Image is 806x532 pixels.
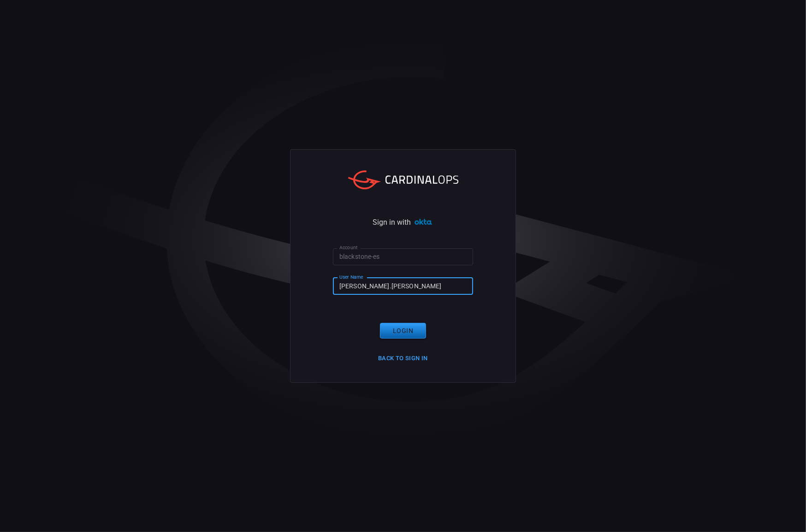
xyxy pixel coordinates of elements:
[380,323,426,339] button: Login
[373,219,411,226] span: Sign in with
[413,219,433,226] img: Ad5vKXme8s1CQAAAABJRU5ErkJggg==
[373,351,433,366] button: Back to Sign in
[339,244,358,251] label: Account
[339,274,363,281] label: User Name
[333,248,473,265] input: Type your account
[333,278,473,295] input: Type your user name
